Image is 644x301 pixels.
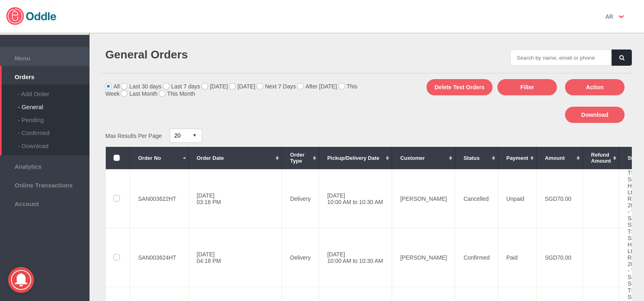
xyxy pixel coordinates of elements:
[188,147,282,169] th: Order Date
[18,97,89,110] div: - General
[319,228,392,287] td: [DATE] 10:00 AM to 10:30 AM
[159,90,195,97] label: This Month
[18,123,89,136] div: - Confirmed
[537,169,583,228] td: SGD70.00
[105,48,363,61] h1: General Orders
[105,132,162,139] span: Max Results Per Page
[297,83,337,90] label: After [DATE]
[130,147,189,169] th: Order No
[606,13,613,20] strong: AR
[426,79,493,95] button: Delete Test Orders
[202,83,228,90] label: [DATE]
[537,228,583,287] td: SGD70.00
[4,53,85,62] span: Menu
[229,83,255,90] label: [DATE]
[130,228,189,287] td: SAN003624HT
[257,83,296,90] label: Next 7 Days
[18,110,89,123] div: - Pending
[163,83,200,90] label: Last 7 days
[282,147,319,169] th: Order Type
[4,198,85,207] span: Account
[4,180,85,189] span: Online Transactions
[282,169,319,228] td: Delivery
[130,169,189,228] td: SAN003622HT
[121,90,157,97] label: Last Month
[583,147,619,169] th: Refund Amount
[510,49,612,66] input: Search by name, email or phone
[18,136,89,149] div: - Download
[565,79,625,95] button: Action
[121,83,161,90] label: Last 30 days
[498,169,536,228] td: Unpaid
[498,147,536,169] th: Payment
[455,147,498,169] th: Status
[18,84,89,97] div: - Add Order
[105,83,120,90] label: All
[282,228,319,287] td: Delivery
[319,147,392,169] th: Pickup/Delivery Date
[4,71,85,80] span: Orders
[619,15,624,18] img: user-option-arrow.png
[319,169,392,228] td: [DATE] 10:00 AM to 10:30 AM
[455,169,498,228] td: Cancelled
[498,228,536,287] td: Paid
[392,228,455,287] td: [PERSON_NAME]
[497,79,557,95] button: Filter
[565,107,625,123] button: Download
[392,169,455,228] td: [PERSON_NAME]
[455,228,498,287] td: Confirmed
[4,161,85,170] span: Analytics
[188,169,282,228] td: [DATE] 03:16 PM
[188,228,282,287] td: [DATE] 04:18 PM
[537,147,583,169] th: Amount
[392,147,455,169] th: Customer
